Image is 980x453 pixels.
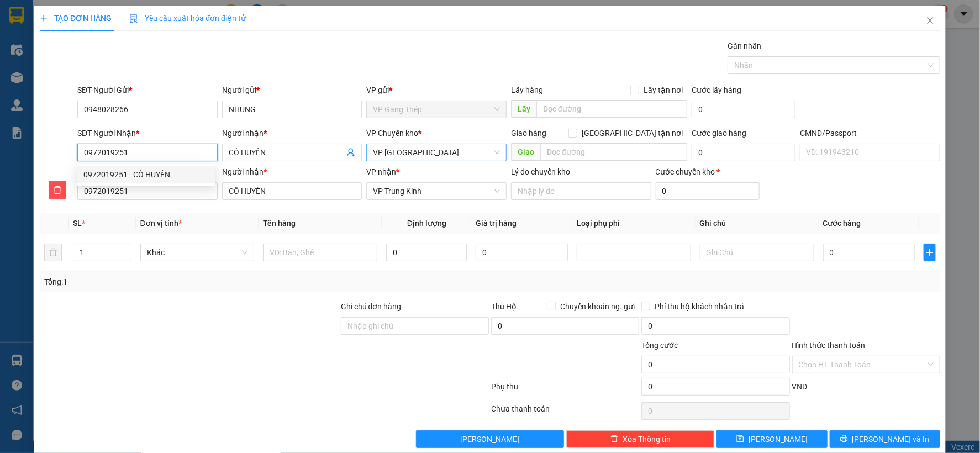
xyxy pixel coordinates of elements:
span: Thu Hộ [491,302,517,311]
span: [PERSON_NAME] [749,433,808,445]
div: Phụ thu [490,381,640,400]
input: Cước lấy hàng [692,101,795,118]
span: Lấy hàng [511,86,543,94]
span: Giao hàng [511,129,546,138]
div: SĐT Người Nhận [77,127,218,139]
img: icon [129,14,138,23]
label: Cước lấy hàng [692,86,741,94]
span: Khác [147,244,248,261]
span: VP nhận [366,167,396,176]
div: Chưa thanh toán [490,403,640,422]
input: Dọc đường [536,100,687,118]
span: Giá trị hàng [476,219,517,228]
input: Ghi Chú [700,244,814,261]
span: delete [610,435,618,444]
div: Tổng: 1 [44,276,378,288]
b: GỬI : VP Trung Kính [14,75,149,93]
button: deleteXóa Thông tin [566,430,714,448]
label: Hình thức thanh toán [792,341,866,350]
input: Tên người nhận [222,182,362,200]
span: VND [792,382,808,391]
span: save [736,435,744,444]
span: VP Trung Kính [373,183,500,199]
div: 0972019251 - CÔ HUYỀN [77,166,215,183]
span: user-add [346,148,355,157]
span: TẠO ĐƠN HÀNG [40,14,112,23]
th: Ghi chú [696,213,819,234]
span: [PERSON_NAME] và In [852,433,930,445]
span: Giao [511,143,540,161]
input: Ghi chú đơn hàng [341,317,489,335]
span: VP Chuyển kho [366,129,418,138]
span: Lấy [511,100,536,118]
span: [PERSON_NAME] [461,433,520,445]
label: Gán nhãn [728,41,761,50]
span: Định lượng [407,219,446,228]
span: Cước hàng [823,219,861,228]
button: save[PERSON_NAME] [716,430,827,448]
li: 271 - [PERSON_NAME] - [GEOGRAPHIC_DATA] - [GEOGRAPHIC_DATA] [103,27,462,41]
div: VP gửi [366,84,507,96]
span: Xóa Thông tin [623,433,671,445]
span: [GEOGRAPHIC_DATA] tận nơi [577,127,687,139]
span: Tổng cước [641,341,678,350]
input: SĐT người nhận [77,182,218,200]
span: Đơn vị tính [140,219,182,228]
button: printer[PERSON_NAME] và In [830,430,940,448]
button: Close [915,6,946,36]
label: Ghi chú đơn hàng [341,302,402,311]
input: Dọc đường [540,143,687,161]
input: Lý do chuyển kho [511,182,651,200]
label: Lý do chuyển kho [511,167,570,176]
span: delete [49,186,66,194]
input: 0 [476,244,567,261]
th: Loại phụ phí [572,213,696,234]
span: Tên hàng [263,219,296,228]
div: 0972019251 - CÔ HUYỀN [83,168,209,181]
span: Yêu cầu xuất hóa đơn điện tử [129,14,246,23]
div: Người nhận [222,166,362,178]
button: [PERSON_NAME] [416,430,564,448]
span: plus [924,248,935,257]
span: VP Gang Thép [373,101,500,118]
div: Cước chuyển kho [656,166,760,178]
span: printer [840,435,848,444]
div: Người nhận [222,127,362,139]
input: VD: Bàn, Ghế [263,244,377,261]
div: CMND/Passport [800,127,940,139]
span: plus [40,14,48,22]
input: Cước giao hàng [692,144,795,161]
span: Phí thu hộ khách nhận trả [650,301,749,313]
div: SĐT Người Gửi [77,84,218,96]
span: VP Yên Bình [373,144,500,161]
label: Cước giao hàng [692,129,746,138]
span: SL [73,219,82,228]
span: Chuyển khoản ng. gửi [556,301,639,313]
div: Người gửi [222,84,362,96]
img: logo.jpg [14,14,97,69]
button: plus [924,244,936,261]
span: close [926,16,935,25]
button: delete [49,181,66,199]
button: delete [44,244,62,261]
span: Lấy tận nơi [639,84,687,96]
